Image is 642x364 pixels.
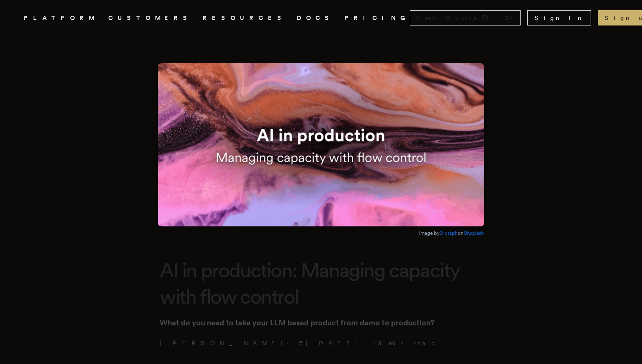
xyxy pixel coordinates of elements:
[108,13,192,23] a: CUSTOMERS
[203,13,287,23] button: RESOURCES
[439,230,458,236] a: Didssph
[415,14,478,22] span: Open Source
[419,230,484,237] figcaption: Image by on
[344,13,410,23] a: PRICING
[298,339,359,347] span: [DATE]
[160,339,284,347] a: [PERSON_NAME]
[160,317,482,329] p: What do you need to take your LLM based product from demo to production?
[527,10,591,25] a: Sign In
[158,63,484,226] img: Featured image for AI in production: Managing capacity with flow control blog post
[160,339,482,347] p: · ·
[492,14,518,22] span: 4.3 K
[374,339,436,347] span: 13 min read
[297,13,334,23] a: DOCS
[24,13,98,23] button: PLATFORM
[160,257,482,310] h1: AI in production: Managing capacity with flow control
[464,230,484,236] a: Unsplash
